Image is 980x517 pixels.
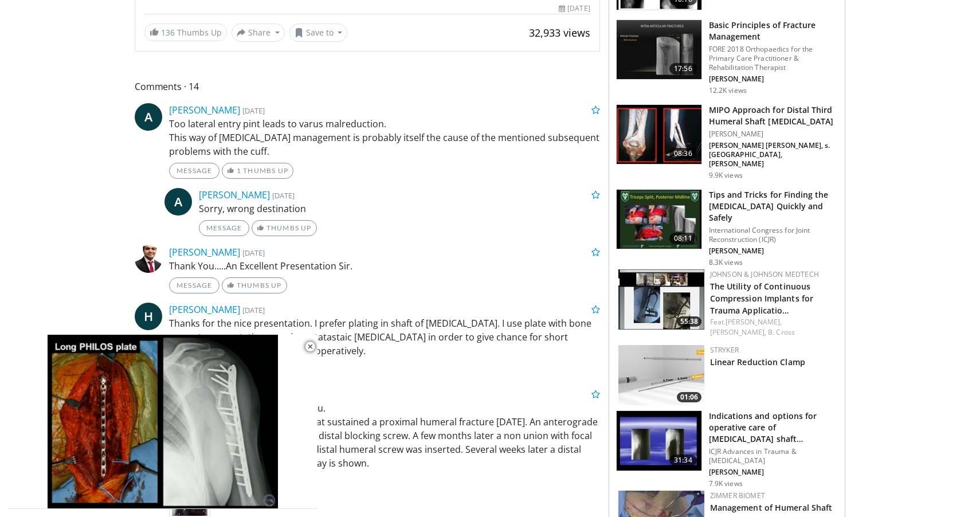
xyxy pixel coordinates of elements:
a: 08:36 MIPO Approach for Distal Third Humeral Shaft [MEDICAL_DATA] [PERSON_NAME] [PERSON_NAME] [PE... [616,104,838,180]
small: [DATE] [242,305,265,315]
span: 136 [161,27,175,38]
p: Thanks for the nice presentation. I prefer plating in shaft of [MEDICAL_DATA]. I use plate with b... [169,316,600,358]
a: [PERSON_NAME] [169,303,240,316]
img: 296983_0000_1.png.150x105_q85_crop-smart_upscale.jpg [617,411,701,471]
span: 55:38 [677,316,701,327]
a: [PERSON_NAME] [169,246,240,258]
small: [DATE] [272,190,295,201]
a: [PERSON_NAME], [726,317,782,327]
a: Thumbs Up [252,220,316,236]
div: [DATE] [559,3,590,14]
a: 01:06 [618,345,704,405]
p: Thank You.....An Excellent Presentation Sir. [169,259,600,273]
a: Message [169,277,219,293]
a: [PERSON_NAME] [199,189,270,201]
p: I would like to share a case with you. [DEMOGRAPHIC_DATA]. woman that sustained a proximal humera... [169,401,600,470]
a: The Utility of Continuous Compression Implants for Trauma Applicatio… [710,281,813,316]
span: 31:34 [669,455,697,466]
a: 136 Thumbs Up [144,23,227,41]
a: 17:56 Basic Principles of Fracture Management FORE 2018 Orthopaedics for the Primary Care Practit... [616,19,838,95]
a: Message [199,220,249,236]
div: Feat. [710,317,836,338]
p: 7.9K views [709,479,743,488]
span: 01:06 [677,392,701,402]
p: FORE 2018 Orthopaedics for the Primary Care Practitioner & Rehabilitation Therapist [709,45,838,72]
a: Thumbs Up [222,277,287,293]
p: 8.3K views [709,258,743,267]
p: 12.2K views [709,86,747,95]
button: Share [232,23,285,42]
a: [PERSON_NAME], [710,327,766,337]
a: 31:34 Indications and options for operative care of [MEDICAL_DATA] shaft [MEDICAL_DATA] ICJR Adva... [616,410,838,488]
span: 17:56 [669,63,697,75]
p: International Congress for Joint Reconstruction (ICJR) [709,226,838,244]
p: Sorry, wrong destination [199,202,600,216]
a: 08:11 Tips and Tricks for Finding the [MEDICAL_DATA] Quickly and Safely International Congress fo... [616,189,838,267]
a: A [164,188,192,216]
img: bc1996f8-a33c-46db-95f7-836c2427973f.150x105_q85_crop-smart_upscale.jpg [617,20,701,80]
a: B. Cross [768,327,795,337]
h3: MIPO Approach for Distal Third Humeral Shaft [MEDICAL_DATA] [709,104,838,127]
a: Stryker [710,345,739,355]
button: Close [299,335,322,359]
span: 08:11 [669,233,697,244]
img: 76b63d3c-fee4-45c8-83d0-53fa4409adde.150x105_q85_crop-smart_upscale.jpg [618,345,704,405]
a: 55:38 [618,269,704,330]
img: Avatar [135,245,162,273]
img: 05424410-063a-466e-aef3-b135df8d3cb3.150x105_q85_crop-smart_upscale.jpg [618,269,704,330]
p: 9.9K views [709,171,743,180]
p: [PERSON_NAME] [709,75,838,84]
h3: Indications and options for operative care of [MEDICAL_DATA] shaft [MEDICAL_DATA] [709,410,838,445]
p: ICJR Advances in Trauma & [MEDICAL_DATA] [709,447,838,465]
a: [PERSON_NAME] [169,104,240,116]
span: 32,933 views [529,26,590,40]
small: [DATE] [242,105,265,116]
span: 08:36 [669,148,697,159]
p: [PERSON_NAME] [709,246,838,256]
span: Comments 14 [135,79,600,94]
a: A [135,103,162,131]
p: Too lateral entry pint leads to varus malreduction. This way of [MEDICAL_DATA] management is prob... [169,117,600,158]
a: Johnson & Johnson MedTech [710,269,819,279]
a: Linear Reduction Clamp [710,357,805,367]
video-js: Video Player [8,335,317,509]
a: Message [169,163,219,179]
small: [DATE] [242,248,265,258]
a: 1 Thumbs Up [222,163,293,179]
img: d4887ced-d35b-41c5-9c01-de8d228990de.150x105_q85_crop-smart_upscale.jpg [617,105,701,164]
a: Zimmer Biomet [710,491,765,500]
p: [PERSON_NAME] [PERSON_NAME], s. [GEOGRAPHIC_DATA], [PERSON_NAME] [709,141,838,169]
a: H [135,303,162,330]
button: Save to [289,23,348,42]
p: [PERSON_NAME] [709,468,838,477]
h3: Basic Principles of Fracture Management [709,19,838,42]
span: 1 [237,166,241,175]
img: 801ffded-a4ef-4fd9-8340-43f305896b75.150x105_q85_crop-smart_upscale.jpg [617,190,701,249]
h3: Tips and Tricks for Finding the [MEDICAL_DATA] Quickly and Safely [709,189,838,224]
p: [PERSON_NAME] [709,130,838,139]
